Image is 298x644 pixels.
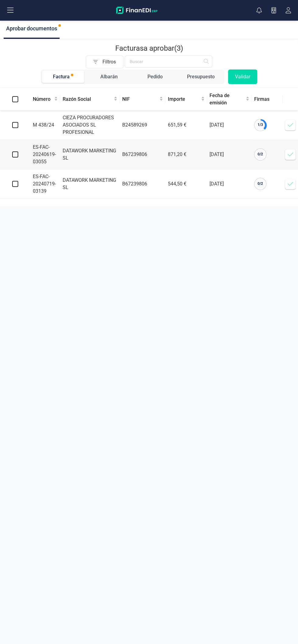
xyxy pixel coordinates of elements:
[33,96,53,103] span: Número
[30,169,60,199] td: ES-FAC-20240719-03139
[116,7,158,14] img: Logo Finanedi
[165,110,207,140] td: 651,59 €
[125,56,212,68] input: Buscar
[207,140,252,169] td: [DATE]
[115,43,183,53] p: Facturas a aprobar (3)
[122,96,158,103] span: NIF
[258,152,263,156] span: 0 / 2
[102,56,123,68] span: Filtros
[207,110,252,140] td: [DATE]
[30,140,60,169] td: ES-FAC-20240619-03055
[165,140,207,169] td: 871,20 €
[165,169,207,199] td: 544,50 €
[252,88,282,110] th: Firmas
[120,140,165,169] td: B67239806
[258,181,263,186] span: 0 / 2
[258,123,263,127] span: 1 / 3
[60,140,120,169] td: DATAWORK MARKETING SL
[60,110,120,140] td: CIEZA PROCURADORES ASOCIADOS SL PROFESIONAL
[6,25,57,32] span: Aprobar documentos
[147,73,163,80] div: Pedido
[60,169,120,199] td: DATAWORK MARKETING SL
[168,96,199,103] span: Importe
[120,169,165,199] td: B67239806
[86,56,123,68] button: Filtros
[63,96,113,103] span: Razón Social
[53,73,70,80] div: Factura
[120,110,165,140] td: B24589269
[207,169,252,199] td: [DATE]
[30,110,60,140] td: M 438/24
[100,73,118,80] div: Albarán
[210,92,244,107] span: Fecha de emisión
[228,69,257,84] button: Validar
[187,73,215,80] div: Presupuesto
